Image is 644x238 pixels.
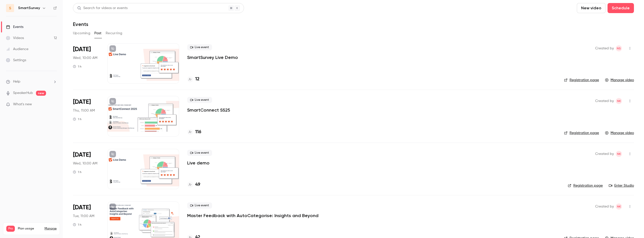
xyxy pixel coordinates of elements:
[73,55,97,60] span: Wed, 10:00 AM
[187,54,238,60] a: SmartSurvey Live Demo
[6,36,24,41] div: Videos
[73,45,91,53] span: [DATE]
[9,6,11,11] span: S
[595,203,614,210] span: Created by
[195,129,201,135] h4: 116
[13,79,20,84] span: Help
[77,6,128,11] div: Search for videos or events
[187,202,212,209] span: Live event
[6,226,15,232] span: Pro
[73,223,82,227] div: 1 h
[73,214,94,219] span: Tue, 11:00 AM
[6,79,57,84] li: help-dropdown-opener
[595,98,614,104] span: Created by
[187,213,318,219] a: Master Feedback with AutoCategorise: Insights and Beyond
[73,43,99,84] div: Jun 4 Wed, 10:00 AM (Europe/London)
[13,102,32,107] span: What's new
[195,76,199,83] h4: 12
[13,90,33,96] a: SpeakerHub
[616,151,622,157] span: Natalie King
[608,3,634,13] button: Schedule
[73,108,95,113] span: Thu, 11:00 AM
[187,129,201,135] a: 116
[6,24,23,29] div: Events
[73,64,82,69] div: 1 h
[187,150,212,156] span: Live event
[187,107,230,113] a: SmartConnect SS25
[36,91,46,96] span: new
[73,170,82,174] div: 1 h
[568,183,603,188] a: Registration page
[187,160,210,166] a: Live demo
[187,44,212,50] span: Live event
[595,151,614,157] span: Created by
[616,45,622,51] span: Neil Stone
[187,181,200,188] a: 49
[73,21,88,27] h1: Events
[73,29,90,37] button: Upcoming
[617,151,621,157] span: NK
[617,45,621,51] span: NS
[577,3,606,13] button: New video
[609,183,634,188] a: Enter Studio
[595,45,614,51] span: Created by
[617,98,621,104] span: NK
[617,203,621,210] span: NK
[73,203,91,212] span: [DATE]
[94,29,102,37] button: Past
[187,97,212,103] span: Live event
[73,96,99,136] div: May 29 Thu, 11:00 AM (Europe/London)
[73,161,97,166] span: Wed, 10:00 AM
[45,227,57,231] a: Manage
[73,151,91,159] span: [DATE]
[564,78,599,83] a: Registration page
[195,181,200,188] h4: 49
[187,76,199,83] a: 12
[18,6,40,11] h6: SmartSurvey
[73,117,82,121] div: 1 h
[73,98,91,106] span: [DATE]
[616,203,622,210] span: Natalie King
[6,58,26,63] div: Settings
[605,130,634,135] a: Manage video
[51,102,57,107] iframe: Noticeable Trigger
[73,149,99,189] div: May 21 Wed, 10:00 AM (Europe/London)
[18,227,42,231] span: Plan usage
[6,47,28,52] div: Audience
[605,78,634,83] a: Manage video
[106,29,123,37] button: Recurring
[564,130,599,135] a: Registration page
[616,98,622,104] span: Natalie King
